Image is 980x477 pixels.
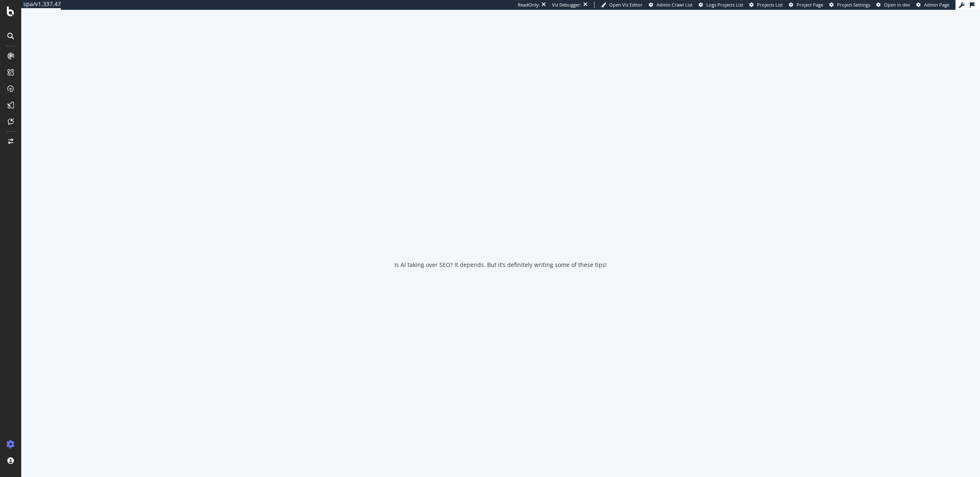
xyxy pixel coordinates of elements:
span: Admin Page [924,2,949,8]
span: Projects List [757,2,783,8]
a: Open Viz Editor [601,2,643,8]
span: Open Viz Editor [609,2,643,8]
a: Admin Crawl List [649,2,693,8]
a: Logs Projects List [699,2,743,8]
a: Open in dev [876,2,910,8]
div: Is AI taking over SEO? It depends. But it’s definitely writing some of these tips! [394,261,607,269]
span: Project Page [797,2,823,8]
a: Project Page [789,2,823,8]
span: Open in dev [884,2,910,8]
span: Admin Crawl List [657,2,693,8]
div: animation [471,218,530,248]
span: Project Settings [837,2,870,8]
div: ReadOnly: [518,2,540,8]
div: Viz Debugger: [552,2,581,8]
a: Projects List [749,2,783,8]
a: Admin Page [916,2,949,8]
a: Project Settings [829,2,870,8]
span: Logs Projects List [706,2,743,8]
